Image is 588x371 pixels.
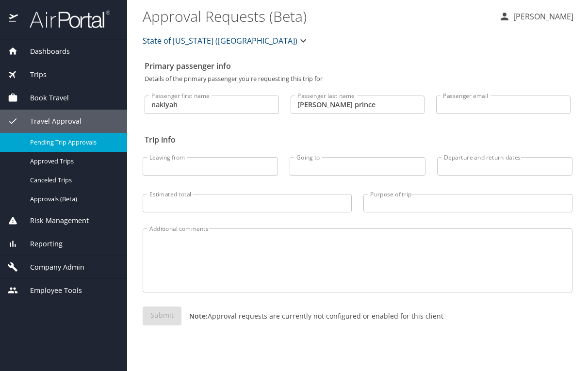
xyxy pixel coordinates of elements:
strong: Note: [189,311,208,321]
h2: Trip info [145,132,571,147]
span: Approvals (Beta) [30,194,115,204]
span: Reporting [18,239,63,249]
button: [PERSON_NAME] [495,8,577,25]
h1: Approval Requests (Beta) [143,1,491,31]
span: Pending Trip Approvals [30,138,115,147]
span: Employee Tools [18,285,82,296]
span: Book Travel [18,93,69,103]
span: Approved Trips [30,157,115,166]
span: Dashboards [18,46,70,57]
h2: Primary passenger info [145,58,571,74]
span: Risk Management [18,215,89,226]
span: State of [US_STATE] ([GEOGRAPHIC_DATA]) [143,34,297,48]
img: airportal-logo.png [19,10,110,29]
span: Trips [18,69,47,80]
span: Company Admin [18,262,84,273]
img: icon-airportal.png [9,10,19,29]
span: Canceled Trips [30,176,115,185]
button: State of [US_STATE] ([GEOGRAPHIC_DATA]) [139,31,313,50]
p: [PERSON_NAME] [510,11,573,22]
p: Approval requests are currently not configured or enabled for this client [181,311,443,321]
p: Details of the primary passenger you're requesting this trip for [145,76,571,82]
span: Travel Approval [18,116,82,127]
